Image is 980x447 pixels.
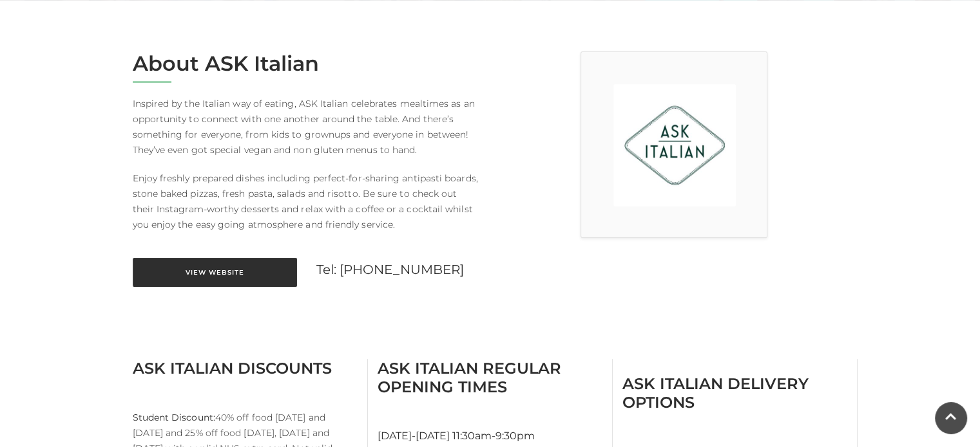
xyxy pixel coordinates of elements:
h2: About ASK Italian [133,51,481,76]
h3: ASK Italian Regular Opening Times [378,359,602,396]
h3: ASK Italian Discounts [133,359,358,378]
a: Tel: [PHONE_NUMBER] [316,262,465,277]
p: Enjoy freshly prepared dishes including perfect-for-sharing antipasti boards, stone baked pizzas,... [133,170,481,232]
h3: ASK Italian Delivery Options [622,374,847,412]
a: View Website [133,258,297,287]
strong: Student Discount: [133,412,215,423]
p: Inspired by the Italian way of eating, ASK Italian celebrates mealtimes as an opportunity to conn... [133,96,481,158]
